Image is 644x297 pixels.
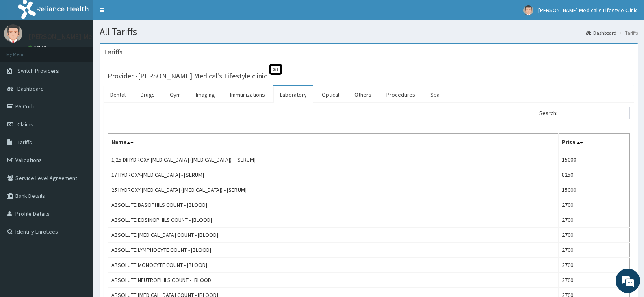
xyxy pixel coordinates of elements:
h1: All Tariffs [100,26,638,37]
span: [PERSON_NAME] Medical's Lifestyle Clinic [538,7,638,14]
td: 2700 [559,243,630,258]
a: Dental [104,86,132,103]
span: Tariffs [17,139,32,146]
span: We're online! [47,94,112,176]
img: User Image [4,24,22,43]
td: 2700 [559,273,630,288]
label: Search: [539,107,630,119]
td: 25 HYDROXY [MEDICAL_DATA] ([MEDICAL_DATA]) - [SERUM] [108,182,559,197]
td: 2700 [559,258,630,273]
h3: Provider - [PERSON_NAME] Medical's Lifestyle clinic [108,72,267,80]
td: 2700 [559,228,630,243]
input: Search: [560,107,630,119]
td: ABSOLUTE NEUTROPHILS COUNT - [BLOOD] [108,273,559,288]
span: Switch Providers [17,67,59,74]
a: Laboratory [273,86,313,103]
img: d_794563401_company_1708531726252_794563401 [15,41,33,61]
a: Immunizations [223,86,271,103]
td: 17 HYDROXY-[MEDICAL_DATA] - [SERUM] [108,167,559,182]
a: Dashboard [586,29,616,36]
td: ABSOLUTE MONOCYTE COUNT - [BLOOD] [108,258,559,273]
textarea: Type your message and hit 'Enter' [4,205,155,233]
span: Claims [17,121,33,128]
th: Price [559,134,630,152]
p: [PERSON_NAME] Medical's Lifestyle Clinic [28,33,161,40]
td: ABSOLUTE [MEDICAL_DATA] COUNT - [BLOOD] [108,228,559,243]
td: 1,25 DIHYDROXY [MEDICAL_DATA] ([MEDICAL_DATA]) - [SERUM] [108,152,559,167]
a: Gym [163,86,187,103]
td: 8250 [559,167,630,182]
td: 15000 [559,182,630,197]
h3: Tariffs [104,48,123,56]
a: Online [28,44,48,50]
div: Minimize live chat window [133,4,153,24]
a: Others [348,86,378,103]
span: Dashboard [17,85,44,92]
a: Procedures [380,86,422,103]
a: Drugs [134,86,161,103]
td: ABSOLUTE LYMPHOCYTE COUNT - [BLOOD] [108,243,559,258]
img: User Image [523,5,533,15]
div: Chat with us now [42,46,137,56]
a: Spa [424,86,446,103]
td: 2700 [559,212,630,228]
a: Optical [315,86,346,103]
td: 2700 [559,197,630,212]
td: 15000 [559,152,630,167]
li: Tariffs [617,29,638,36]
a: Imaging [189,86,221,103]
td: ABSOLUTE EOSINOPHILS COUNT - [BLOOD] [108,212,559,228]
th: Name [108,134,559,152]
td: ABSOLUTE BASOPHILS COUNT - [BLOOD] [108,197,559,212]
span: St [269,64,282,75]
